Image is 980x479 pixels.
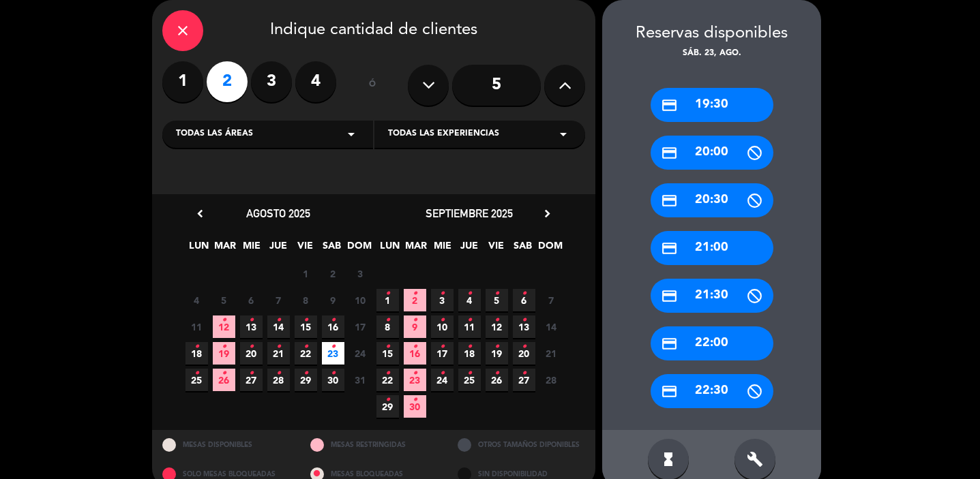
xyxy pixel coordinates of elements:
[188,238,210,260] span: LUN
[494,362,499,384] i: •
[343,126,359,142] i: arrow_drop_down
[240,289,263,311] span: 6
[651,374,773,408] div: 22:30
[376,289,399,311] span: 1
[385,362,390,384] i: •
[413,283,417,305] i: •
[295,262,317,285] span: 1
[426,206,513,220] span: septiembre 2025
[176,127,253,141] span: Todas las áreas
[295,289,317,311] span: 8
[276,362,281,384] i: •
[467,283,472,305] i: •
[213,315,235,338] span: 12
[241,238,263,260] span: MIE
[322,289,344,311] span: 9
[185,369,208,391] span: 25
[207,61,248,102] label: 2
[467,336,472,358] i: •
[251,61,292,102] label: 3
[213,342,235,365] span: 19
[440,309,445,331] i: •
[661,288,678,305] i: credit_card
[431,369,454,391] span: 24
[349,262,372,285] span: 3
[432,238,454,260] span: MIE
[213,289,235,311] span: 5
[349,342,372,365] span: 24
[249,336,254,358] i: •
[661,383,678,400] i: credit_card
[661,144,678,161] i: credit_card
[651,231,773,265] div: 21:00
[267,238,290,260] span: JUE
[513,315,535,338] span: 13
[214,238,237,260] span: MAR
[651,326,773,360] div: 22:00
[376,342,399,365] span: 15
[162,10,585,51] div: Indique cantidad de clientes
[540,289,563,311] span: 7
[331,309,336,331] i: •
[404,395,426,418] span: 30
[660,451,677,467] i: hourglass_full
[185,315,208,338] span: 11
[494,309,499,331] i: •
[405,238,428,260] span: MAR
[322,262,344,285] span: 2
[486,342,508,365] span: 19
[222,336,226,358] i: •
[661,97,678,114] i: credit_card
[385,283,390,305] i: •
[240,369,263,391] span: 27
[331,362,336,384] i: •
[322,342,344,365] span: 23
[240,342,263,365] span: 20
[661,192,678,209] i: credit_card
[388,127,499,141] span: Todas las experiencias
[194,336,199,358] i: •
[661,335,678,352] i: credit_card
[431,315,454,338] span: 10
[249,309,254,331] i: •
[458,315,481,338] span: 11
[602,47,821,61] div: sáb. 23, ago.
[267,369,290,391] span: 28
[175,22,191,39] i: close
[440,283,445,305] i: •
[486,289,508,311] span: 5
[513,342,535,365] span: 20
[276,336,281,358] i: •
[193,206,207,221] i: chevron_left
[240,315,263,338] span: 13
[440,336,445,358] i: •
[185,342,208,365] span: 18
[602,20,821,47] div: Reservas disponibles
[555,126,571,142] i: arrow_drop_down
[404,289,426,311] span: 2
[513,289,535,311] span: 6
[295,342,317,365] span: 22
[747,451,763,467] i: build
[511,238,534,260] span: SAB
[486,315,508,338] span: 12
[467,362,472,384] i: •
[322,315,344,338] span: 16
[486,369,508,391] span: 26
[440,362,445,384] i: •
[350,61,394,109] div: ó
[321,238,343,260] span: SAB
[385,336,390,358] i: •
[349,369,372,391] span: 31
[378,238,401,260] span: LUN
[467,309,472,331] i: •
[331,336,336,358] i: •
[485,238,507,260] span: VIE
[413,362,417,384] i: •
[267,315,290,338] span: 14
[349,315,372,338] span: 17
[294,238,316,260] span: VIE
[404,315,426,338] span: 9
[276,309,281,331] i: •
[376,395,399,418] span: 29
